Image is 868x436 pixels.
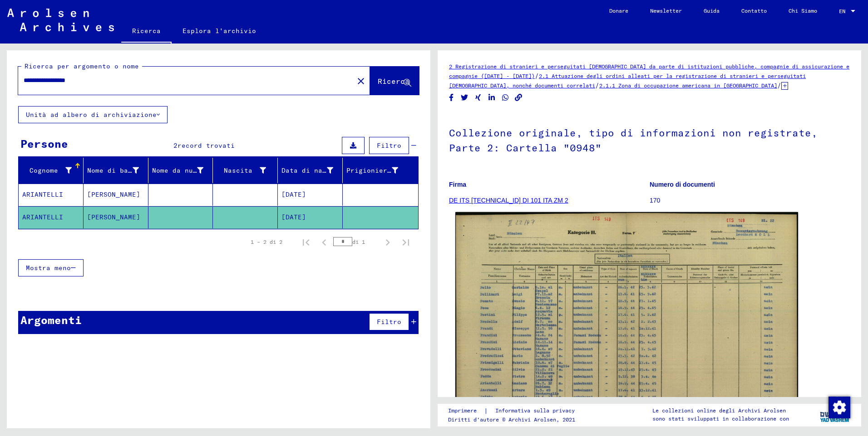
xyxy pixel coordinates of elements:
[278,184,343,206] mat-cell: [DATE]
[839,8,849,15] span: EN
[818,403,852,426] img: yv_logo.png
[7,9,114,31] img: Arolsen_neg.svg
[18,106,168,123] button: Unità ad albero di archiviazione
[449,197,568,204] a: DE ITS [TECHNICAL_ID] DI 101 ITA ZM 2
[449,181,466,188] b: Firma
[19,158,84,183] mat-header-cell: Nachname
[652,415,789,423] p: sono stati sviluppati in collaborazione con
[369,137,409,154] button: Filtro
[514,92,523,103] button: Copia link
[473,92,483,103] button: Condividi su Xing
[148,158,213,183] mat-header-cell: Geburtsname
[449,63,849,79] a: 2 Registrazione di stranieri e perseguitati [DEMOGRAPHIC_DATA] da parte di istituzioni pubbliche,...
[20,312,82,328] div: Argomenti
[84,158,148,183] mat-header-cell: Vorname
[595,81,599,89] span: /
[448,416,586,424] p: Diritti d'autore © Archivi Arolsen, 2021
[178,141,235,150] span: record trovati
[22,163,83,178] div: Cognome
[87,166,157,174] font: Nome di battesimo
[152,166,209,174] font: Nome da nubile
[379,233,397,251] button: Pagina successiva
[448,406,484,416] a: Imprimere
[449,112,850,167] h1: Collezione originale, tipo di informazioni non registrate, Parte 2: Cartella "0948"
[599,82,777,89] a: 2.1.1 Zona di occupazione americana in [GEOGRAPHIC_DATA]
[650,196,850,205] p: 170
[26,111,157,119] font: Unità ad albero di archiviazione
[20,136,68,152] div: Persone
[278,206,343,228] mat-cell: [DATE]
[501,92,510,103] button: Condividi su WhatsApp
[30,166,58,174] font: Cognome
[378,77,409,86] span: Ricerca
[829,397,850,418] img: Modifica consenso
[449,73,806,89] a: 2.1 Attuazione degli ordini alleati per la registrazione di stranieri e perseguitati [DEMOGRAPHIC...
[460,92,469,103] button: Condividi su Twitter
[352,238,365,245] font: di 1
[828,396,850,418] div: Modifica consenso
[26,264,71,272] span: Mostra meno
[84,206,148,228] mat-cell: [PERSON_NAME]
[487,92,497,103] button: Condividi su LinkedIn
[278,158,343,183] mat-header-cell: Geburtsdatum
[217,163,277,178] div: Nascita
[447,92,456,103] button: Condividi su Facebook
[352,72,370,90] button: Chiaro
[281,163,345,178] div: Data di nascita
[281,166,343,174] font: Data di nascita
[377,141,401,150] span: Filtro
[25,62,139,70] mat-label: Ricerca per argomento o nome
[173,141,178,150] span: 2
[355,76,366,87] mat-icon: close
[84,184,148,206] mat-cell: [PERSON_NAME]
[152,163,215,178] div: Nome da nubile
[777,81,781,89] span: /
[251,238,282,246] div: 1 – 2 di 2
[87,163,150,178] div: Nome di battesimo
[397,233,415,251] button: Ultima pagina
[535,72,539,80] span: /
[484,406,488,416] font: |
[224,166,252,174] font: Nascita
[172,20,267,42] a: Esplora l'archivio
[19,184,84,206] mat-cell: ARIANTELLI
[343,158,418,183] mat-header-cell: Prisoner #
[315,233,333,251] button: Pagina precedente
[297,233,315,251] button: Prima pagina
[370,67,419,95] button: Ricerca
[377,318,401,326] span: Filtro
[346,166,399,174] font: Prigioniero #
[213,158,278,183] mat-header-cell: Geburt‏
[19,206,84,228] mat-cell: ARIANTELLI
[346,163,409,178] div: Prigioniero #
[369,313,409,330] button: Filtro
[121,20,172,44] a: Ricerca
[488,406,586,416] a: Informativa sulla privacy
[650,181,715,188] b: Numero di documenti
[18,259,84,276] button: Mostra meno
[652,407,789,415] p: Le collezioni online degli Archivi Arolsen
